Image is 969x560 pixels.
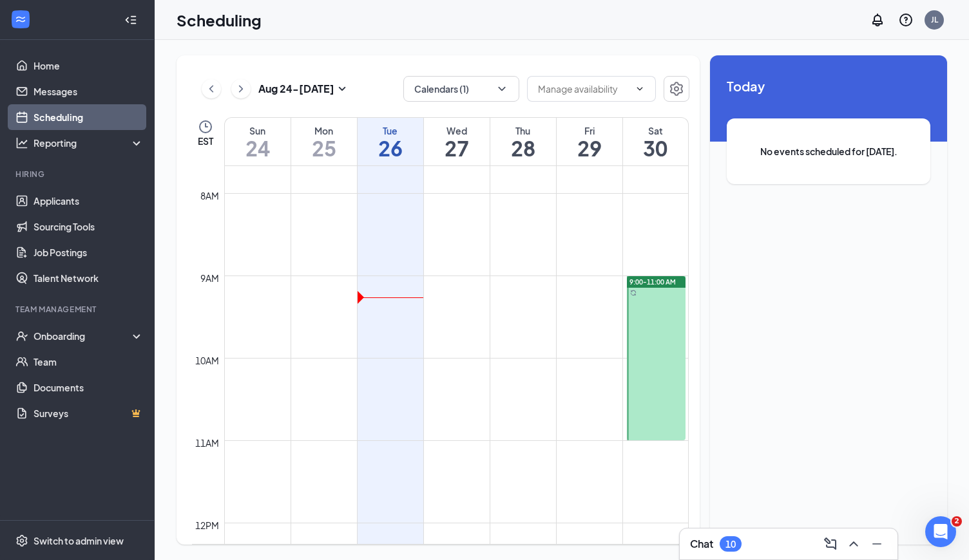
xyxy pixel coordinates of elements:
[629,277,676,286] span: 9:00-11:00 AM
[630,290,637,296] svg: Sync
[15,534,28,547] svg: Settings
[490,118,556,165] a: August 28, 2025
[334,81,350,97] svg: SmallChevronDown
[34,534,124,547] div: Switch to admin view
[34,330,133,342] div: Onboarding
[823,536,838,552] svg: ComposeMessage
[664,76,689,102] button: Settings
[635,84,645,94] svg: ChevronDown
[193,518,222,532] div: 12pm
[495,82,508,95] svg: ChevronDown
[34,79,144,104] a: Messages
[34,104,144,130] a: Scheduling
[177,9,262,31] h1: Scheduling
[358,118,423,165] a: August 26, 2025
[424,137,490,159] h1: 27
[193,436,222,450] div: 11am
[34,239,144,265] a: Job Postings
[753,144,905,158] span: No events scheduled for [DATE].
[869,536,885,552] svg: Minimize
[198,135,213,147] span: EST
[291,124,357,137] div: Mon
[193,353,222,368] div: 10am
[725,539,736,550] div: 10
[952,516,962,527] span: 2
[557,137,622,159] h1: 29
[925,516,956,547] iframe: Intercom live chat
[358,124,423,137] div: Tue
[258,82,334,96] h3: Aug 24 - [DATE]
[843,534,864,554] button: ChevronUp
[202,79,221,98] button: ChevronLeft
[225,124,291,137] div: Sun
[870,12,885,28] svg: Notifications
[898,12,914,28] svg: QuestionInfo
[34,53,144,79] a: Home
[291,118,357,165] a: August 25, 2025
[34,214,144,239] a: Sourcing Tools
[931,14,938,25] div: JL
[490,137,556,159] h1: 28
[820,534,841,554] button: ComposeMessage
[557,124,622,137] div: Fri
[846,536,861,552] svg: ChevronUp
[34,188,144,214] a: Applicants
[15,169,141,180] div: Hiring
[291,137,357,159] h1: 25
[198,119,213,135] svg: Clock
[225,118,291,165] a: August 24, 2025
[14,13,27,26] svg: WorkstreamLogo
[15,330,28,342] svg: UserCheck
[124,14,137,26] svg: Collapse
[34,375,144,400] a: Documents
[235,81,247,97] svg: ChevronRight
[231,79,251,98] button: ChevronRight
[15,136,28,149] svg: Analysis
[690,537,713,551] h3: Chat
[867,534,887,554] button: Minimize
[15,304,141,315] div: Team Management
[198,271,222,285] div: 9am
[623,137,689,159] h1: 30
[623,124,689,137] div: Sat
[424,124,490,137] div: Wed
[34,265,144,291] a: Talent Network
[34,136,144,149] div: Reporting
[225,137,291,159] h1: 24
[198,189,222,203] div: 8am
[727,76,930,96] span: Today
[205,81,218,97] svg: ChevronLeft
[34,400,144,426] a: SurveysCrown
[424,118,490,165] a: August 27, 2025
[669,81,684,97] svg: Settings
[490,124,556,137] div: Thu
[538,82,629,96] input: Manage availability
[358,137,423,159] h1: 26
[623,118,689,165] a: August 30, 2025
[403,76,519,102] button: Calendars (1)ChevronDown
[34,349,144,375] a: Team
[557,118,622,165] a: August 29, 2025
